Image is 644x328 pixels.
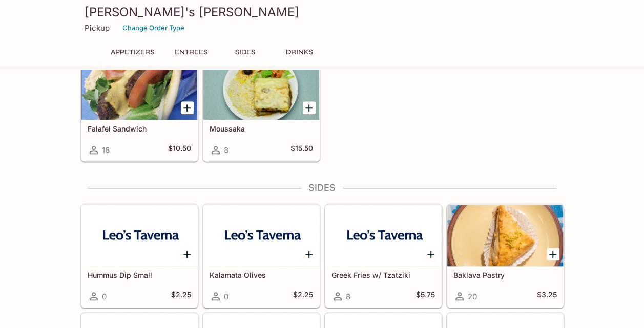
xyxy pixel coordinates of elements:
h5: $10.50 [168,144,191,156]
div: Moussaka [203,58,319,120]
h5: Greek Fries w/ Tzatziki [331,271,435,279]
div: Baklava Pastry [447,205,563,266]
span: 20 [468,292,477,301]
h5: Moussaka [210,124,313,133]
h5: $15.50 [290,144,313,156]
div: Falafel Sandwich [81,58,197,120]
button: Sides [222,45,268,59]
button: Entrees [168,45,214,59]
h4: Sides [80,182,564,193]
h5: Falafel Sandwich [88,124,191,133]
span: 0 [224,292,228,301]
button: Appetizers [105,45,160,59]
button: Change Order Type [118,20,189,36]
h5: Baklava Pastry [453,271,557,279]
h5: $2.25 [293,290,313,302]
span: 8 [346,292,350,301]
h5: Hummus Dip Small [88,271,191,279]
button: Add Falafel Sandwich [181,101,194,114]
span: 0 [102,292,107,301]
button: Drinks [277,45,323,59]
h5: $5.75 [416,290,435,302]
div: Kalamata Olives [203,205,319,266]
div: Greek Fries w/ Tzatziki [325,205,441,266]
p: Pickup [85,23,110,33]
a: Baklava Pastry20$3.25 [447,204,564,308]
a: Hummus Dip Small0$2.25 [81,204,198,308]
span: 8 [224,145,228,155]
h3: [PERSON_NAME]'s [PERSON_NAME] [85,4,560,20]
button: Add Baklava Pastry [547,248,559,260]
a: Kalamata Olives0$2.25 [203,204,320,308]
a: Moussaka8$15.50 [203,58,320,161]
button: Add Kalamata Olives [303,248,316,260]
a: Falafel Sandwich18$10.50 [81,58,198,161]
button: Add Moussaka [303,101,316,114]
div: Hummus Dip Small [81,205,197,266]
a: Greek Fries w/ Tzatziki8$5.75 [325,204,442,308]
span: 18 [102,145,110,155]
h5: $2.25 [171,290,191,302]
button: Add Hummus Dip Small [181,248,194,260]
h5: $3.25 [537,290,557,302]
button: Add Greek Fries w/ Tzatziki [425,248,438,260]
h5: Kalamata Olives [210,271,313,279]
